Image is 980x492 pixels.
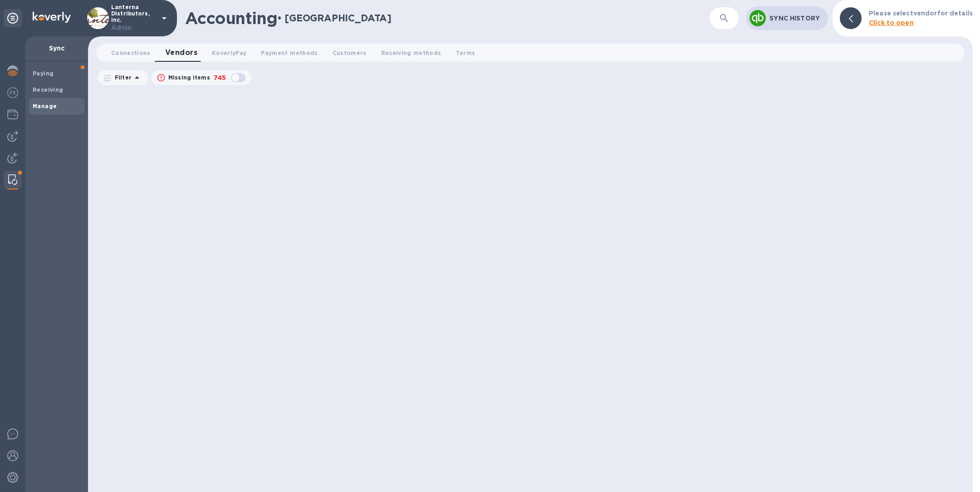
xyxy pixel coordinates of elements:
img: Logo [33,12,71,23]
div: Unpin categories [4,9,22,27]
p: 745 [214,73,226,83]
img: Foreign exchange [7,87,18,98]
p: Lanterna Distributors, Inc. [111,4,157,33]
span: KoverlyPay [212,48,246,58]
b: Click to open [869,19,914,26]
p: Sync History [769,14,821,23]
b: Please select vendor for details [869,10,973,17]
button: Missing items745 [152,70,251,85]
p: Sync [33,44,81,53]
b: Receiving [33,86,64,93]
span: Payment methods [261,48,318,58]
img: Wallets [7,109,18,120]
span: Receiving methods [381,48,441,58]
b: Manage [33,103,57,109]
p: Missing items [168,74,210,82]
p: Filter [111,74,132,81]
span: Customers [333,48,367,58]
span: Terms [456,48,475,58]
p: Admin [111,23,157,33]
b: Paying [33,70,54,77]
h1: Accounting [185,9,277,28]
span: Connections [111,48,151,58]
h2: • [GEOGRAPHIC_DATA] [277,12,392,24]
span: Vendors [165,46,197,59]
